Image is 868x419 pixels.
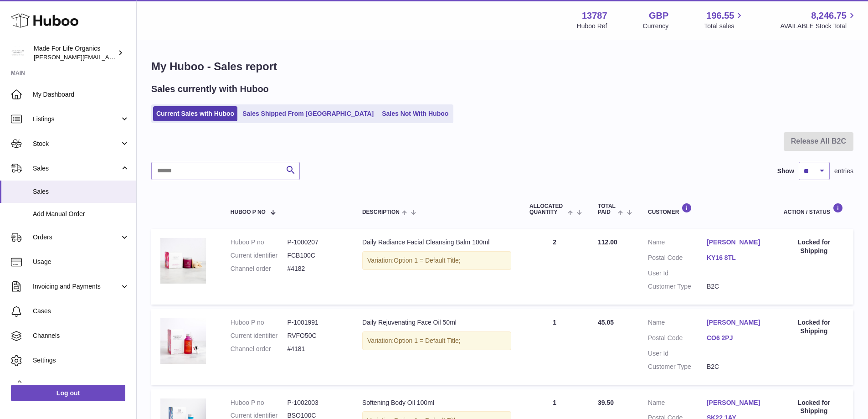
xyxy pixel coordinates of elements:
[287,331,344,340] dd: RVFO50C
[362,318,511,327] div: Daily Rejuvenating Face Oil 50ml
[287,264,344,273] dd: #4182
[33,115,120,124] span: Listings
[362,238,511,247] div: Daily Radiance Facial Cleansing Balm 100ml
[33,164,120,173] span: Sales
[153,106,237,121] a: Current Sales with Huboo
[707,282,765,291] dd: B2C
[34,44,116,62] div: Made For Life Organics
[780,10,857,31] a: 8,246.75 AVAILABLE Stock Total
[598,399,614,406] span: 39.50
[834,167,853,176] span: entries
[577,22,607,31] div: Huboo Ref
[648,238,707,249] dt: Name
[362,331,511,350] div: Variation:
[784,203,844,215] div: Action / Status
[33,90,129,99] span: My Dashboard
[33,381,129,389] span: Returns
[707,238,765,247] a: [PERSON_NAME]
[231,345,288,353] dt: Channel order
[33,356,129,365] span: Settings
[777,167,794,176] label: Show
[811,10,847,22] span: 8,246.75
[704,22,745,31] span: Total sales
[707,398,765,407] a: [PERSON_NAME]
[34,53,231,61] span: [PERSON_NAME][EMAIL_ADDRESS][PERSON_NAME][DOMAIN_NAME]
[598,238,617,246] span: 112.00
[33,282,120,291] span: Invoicing and Payments
[33,187,129,196] span: Sales
[33,140,120,148] span: Stock
[582,10,607,22] strong: 13787
[231,318,288,327] dt: Huboo P no
[648,253,707,264] dt: Postal Code
[231,264,288,273] dt: Channel order
[33,210,129,218] span: Add Manual Order
[784,318,844,336] div: Locked for Shipping
[648,362,707,371] dt: Customer Type
[520,309,589,385] td: 1
[379,106,452,121] a: Sales Not With Huboo
[520,229,589,305] td: 2
[287,398,344,407] dd: P-1002003
[362,251,511,270] div: Variation:
[649,10,668,22] strong: GBP
[11,46,25,60] img: geoff.winwood@madeforlifeorganics.com
[598,319,614,326] span: 45.05
[784,238,844,255] div: Locked for Shipping
[362,209,400,215] span: Description
[394,257,461,264] span: Option 1 = Default Title;
[780,22,857,31] span: AVAILABLE Stock Total
[648,203,765,215] div: Customer
[160,238,206,284] img: daily-radiance-facial-cleansing-balm-100ml-fcb100c-1_995858cb-a846-4b22-a335-6d27998d1aea.jpg
[231,238,288,247] dt: Huboo P no
[598,203,616,215] span: Total paid
[33,258,129,266] span: Usage
[287,251,344,260] dd: FCB100C
[648,334,707,345] dt: Postal Code
[648,318,707,329] dt: Name
[160,318,206,364] img: daily-rejuvenating-face-oil-50ml-rvfo50c-1.jpg
[231,331,288,340] dt: Current identifier
[706,10,734,22] span: 196.55
[707,253,765,262] a: KY16 8TL
[529,203,565,215] span: ALLOCATED Quantity
[648,269,707,278] dt: User Id
[287,345,344,353] dd: #4181
[287,238,344,247] dd: P-1000207
[394,337,461,344] span: Option 1 = Default Title;
[643,22,669,31] div: Currency
[704,10,745,31] a: 196.55 Total sales
[11,385,125,401] a: Log out
[707,318,765,327] a: [PERSON_NAME]
[239,106,377,121] a: Sales Shipped From [GEOGRAPHIC_DATA]
[648,349,707,358] dt: User Id
[287,318,344,327] dd: P-1001991
[33,331,129,340] span: Channels
[707,334,765,342] a: CO6 2PJ
[151,59,853,74] h1: My Huboo - Sales report
[362,398,511,407] div: Softening Body Oil 100ml
[231,251,288,260] dt: Current identifier
[231,398,288,407] dt: Huboo P no
[648,282,707,291] dt: Customer Type
[231,209,266,215] span: Huboo P no
[707,362,765,371] dd: B2C
[151,83,269,95] h2: Sales currently with Huboo
[784,398,844,416] div: Locked for Shipping
[33,233,120,242] span: Orders
[648,398,707,409] dt: Name
[33,307,129,316] span: Cases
